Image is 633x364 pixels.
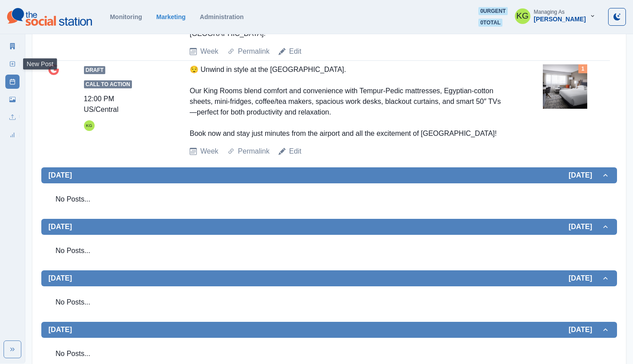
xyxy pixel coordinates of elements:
[5,92,20,107] a: Media Library
[7,8,92,26] img: logoTextSVG.62801f218bc96a9b266caa72a09eb111.svg
[41,183,617,219] div: [DATE][DATE]
[543,64,587,109] img: d0byb0x3eageal7mimpk
[578,64,587,73] div: Total Media Attached
[5,39,20,53] a: Marketing Summary
[5,57,20,71] a: New Post
[84,80,132,88] span: Call to Action
[569,325,601,334] h2: [DATE]
[4,340,21,358] button: Expand
[84,66,106,74] span: Draft
[41,286,617,322] div: [DATE][DATE]
[608,8,626,26] button: Toggle Mode
[110,13,142,20] a: Monitoring
[569,222,601,231] h2: [DATE]
[48,187,610,212] div: No Posts...
[48,238,610,263] div: No Posts...
[238,146,270,157] a: Permalink
[238,46,270,57] a: Permalink
[84,94,151,115] div: 12:00 PM US/Central
[48,222,72,231] h2: [DATE]
[41,270,617,286] button: [DATE][DATE]
[200,146,219,157] a: Week
[569,171,601,179] h2: [DATE]
[534,9,565,15] div: Managing As
[534,16,586,23] div: [PERSON_NAME]
[48,274,72,282] h2: [DATE]
[516,5,529,27] div: Katrina Gallardo
[41,322,617,338] button: [DATE][DATE]
[569,274,601,282] h2: [DATE]
[48,171,72,179] h2: [DATE]
[5,75,20,89] a: Post Schedule
[86,120,92,131] div: Katrina Gallardo
[5,128,20,142] a: Review Summary
[190,64,504,139] div: 😌 Unwind in style at the [GEOGRAPHIC_DATA]. Our King Rooms blend comfort and convenience with Tem...
[289,146,302,157] a: Edit
[478,7,507,15] span: 0 urgent
[508,7,603,25] button: Managing As[PERSON_NAME]
[200,13,244,20] a: Administration
[156,13,186,20] a: Marketing
[48,290,610,315] div: No Posts...
[478,19,502,27] span: 0 total
[41,235,617,270] div: [DATE][DATE]
[289,46,302,57] a: Edit
[41,219,617,235] button: [DATE][DATE]
[48,325,72,334] h2: [DATE]
[41,167,617,183] button: [DATE][DATE]
[200,46,219,57] a: Week
[5,110,20,124] a: Uploads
